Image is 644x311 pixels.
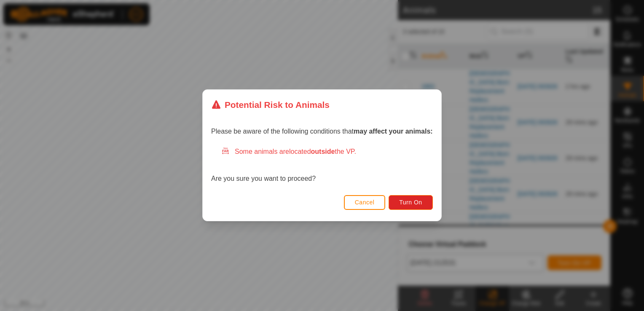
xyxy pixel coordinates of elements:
[355,199,375,206] span: Cancel
[211,147,433,184] div: Are you sure you want to proceed?
[311,148,335,155] strong: outside
[211,128,433,135] span: Please be aware of the following conditions that
[289,148,356,155] span: located the VP.
[221,147,433,157] div: Some animals are
[344,195,386,210] button: Cancel
[400,199,422,206] span: Turn On
[211,98,330,111] div: Potential Risk to Animals
[389,195,433,210] button: Turn On
[354,128,433,135] strong: may affect your animals:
